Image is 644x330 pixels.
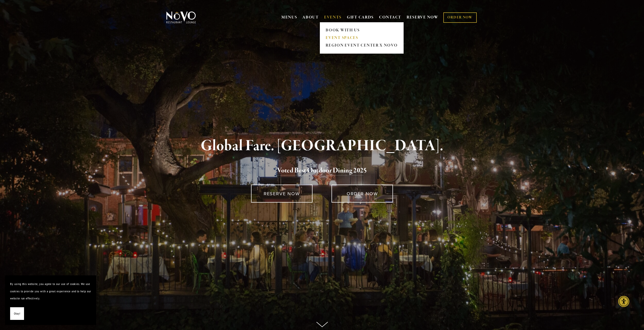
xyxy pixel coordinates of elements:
span: Okay! [14,310,20,317]
a: RESERVE NOW [407,13,439,22]
div: Accessibility Menu [618,296,629,307]
a: Voted Best Outdoor Dining 202 [277,166,363,176]
strong: Global Fare. [GEOGRAPHIC_DATA]. [201,136,443,156]
a: EVENTS [324,15,342,20]
a: ABOUT [302,15,319,20]
section: Cookie banner [5,275,96,325]
a: REGION EVENT CENTER x NOVO [324,42,399,49]
a: BOOK WITH US [324,27,399,34]
a: GIFT CARDS [347,13,374,22]
a: ORDER NOW [331,185,393,203]
p: By using this website, you agree to our use of cookies. We use cookies to provide you with a grea... [10,280,91,302]
button: Okay! [10,307,24,320]
a: MENUS [281,15,297,20]
a: ORDER NOW [443,12,476,23]
a: CONTACT [379,13,401,22]
h2: 5 [175,165,470,176]
img: Novo Restaurant &amp; Lounge [165,11,197,24]
a: RESERVE NOW [251,185,313,203]
a: EVENT SPACES [324,34,399,42]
